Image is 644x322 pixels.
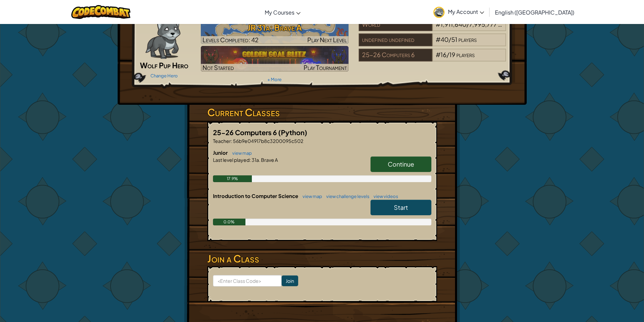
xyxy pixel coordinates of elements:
[231,138,232,144] span: :
[304,64,347,71] span: Play Tournament
[202,64,234,71] span: Not Started
[440,20,467,28] span: 1,911,640
[359,49,432,61] div: 25-26 Computers 6
[359,55,506,63] a: 25-26 Computers 6#16/19players
[140,60,188,70] span: Wolf Pup Hero
[388,160,414,168] span: Continue
[359,18,432,31] div: World
[370,194,398,199] a: view videos
[451,35,457,43] span: 51
[213,275,282,287] input: <Enter Class Code>
[201,46,349,72] img: Golden Goal
[492,3,578,21] a: English ([GEOGRAPHIC_DATA])
[447,51,449,58] span: /
[449,51,455,58] span: 19
[249,157,251,163] span: :
[440,35,449,43] span: 40
[207,105,437,120] h3: Current Classes
[150,73,178,78] a: Change Hero
[359,25,506,32] a: World#1,911,640/7,995,777players
[359,40,506,48] a: undefined undefined#40/51players
[251,157,260,163] span: 31a.
[229,150,252,156] a: view map
[436,20,440,28] span: #
[278,128,307,137] span: (Python)
[201,46,349,72] a: Not StartedPlay Tournament
[436,51,440,58] span: #
[201,20,349,35] h3: JR 31a: Brave A
[232,138,303,144] span: 56b9e04917b8c3200095c502
[458,35,477,43] span: players
[456,51,475,58] span: players
[213,149,229,156] span: Junior
[260,157,278,163] span: Brave A
[213,128,278,137] span: 25-26 Computers 6
[448,8,484,15] span: My Account
[213,157,249,163] span: Last level played
[307,36,347,44] span: Play Next Level
[323,194,369,199] a: view challenge levels
[265,9,294,16] span: My Courses
[261,3,304,21] a: My Courses
[433,7,445,18] img: avatar
[449,35,451,43] span: /
[436,35,440,43] span: #
[213,175,252,182] div: 17.9%
[469,20,497,28] span: 7,995,777
[359,33,432,46] div: undefined undefined
[213,219,246,225] div: 0.0%
[213,193,299,199] span: Introduction to Computer Science
[467,20,469,28] span: /
[495,9,574,16] span: English ([GEOGRAPHIC_DATA])
[430,1,487,23] a: My Account
[202,36,259,44] span: Levels Completed: 42
[207,251,437,266] h3: Join a Class
[201,18,349,44] a: Play Next Level
[213,138,231,144] span: Teacher
[71,5,130,19] img: CodeCombat logo
[267,77,282,82] a: + More
[440,51,447,58] span: 16
[145,18,180,59] img: wolf-pup-paper-doll.png
[299,194,322,199] a: view map
[282,275,298,286] input: Join
[394,203,408,211] span: Start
